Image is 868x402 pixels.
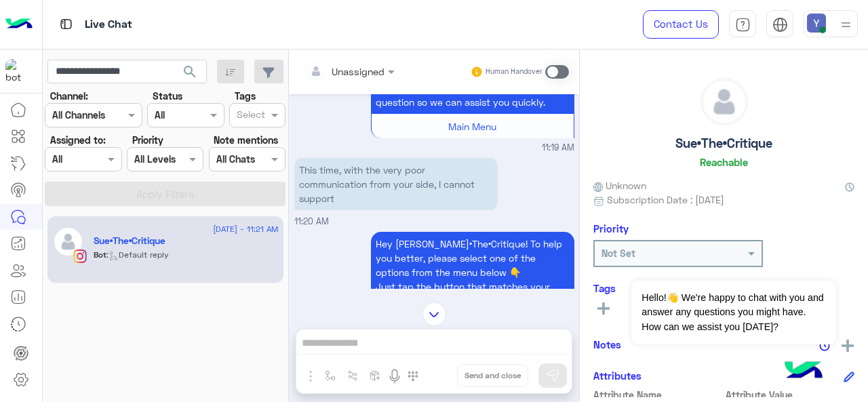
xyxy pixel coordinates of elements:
[542,142,574,155] span: 11:19 AM
[701,79,747,125] img: defaultAdmin.png
[371,232,574,313] p: 12/8/2025, 11:20 AM
[235,107,265,125] div: Select
[45,182,285,206] button: Apply Filters
[294,216,329,226] span: 11:20 AM
[213,223,278,235] span: [DATE] - 11:21 AM
[174,60,207,89] button: search
[5,10,33,39] img: Logo
[50,133,106,147] label: Assigned to:
[132,133,163,147] label: Priority
[593,388,723,402] span: Attribute Name
[593,222,629,235] h6: Priority
[94,235,165,247] h5: Sue•The•Critique
[729,10,756,39] a: tab
[700,156,748,168] h6: Reachable
[593,369,642,382] h6: Attributes
[422,302,446,326] img: scroll
[643,10,719,39] a: Contact Us
[50,89,88,103] label: Channel:
[726,388,855,402] span: Attribute Value
[593,338,621,350] h6: Notes
[214,133,278,147] label: Note mentions
[631,281,835,344] span: Hello!👋 We're happy to chat with you and answer any questions you might have. How can we assist y...
[772,17,788,33] img: tab
[153,89,182,103] label: Status
[819,340,830,351] img: notes
[807,14,826,33] img: userImage
[5,59,30,83] img: 317874714732967
[235,89,256,103] label: Tags
[837,16,854,33] img: profile
[94,249,106,260] span: Bot
[780,348,827,395] img: hulul-logo.png
[593,178,646,193] span: Unknown
[106,249,169,260] span: : Default reply
[53,226,83,257] img: defaultAdmin.png
[85,16,132,34] p: Live Chat
[294,158,498,210] p: 12/8/2025, 11:20 AM
[457,364,528,387] button: Send and close
[842,340,854,352] img: add
[73,249,87,263] img: Instagram
[58,16,75,33] img: tab
[675,136,772,151] h5: Sue•The•Critique
[486,66,542,77] small: Human Handover
[182,64,198,80] span: search
[593,282,854,294] h6: Tags
[607,193,724,207] span: Subscription Date : [DATE]
[735,17,751,33] img: tab
[448,121,496,132] span: Main Menu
